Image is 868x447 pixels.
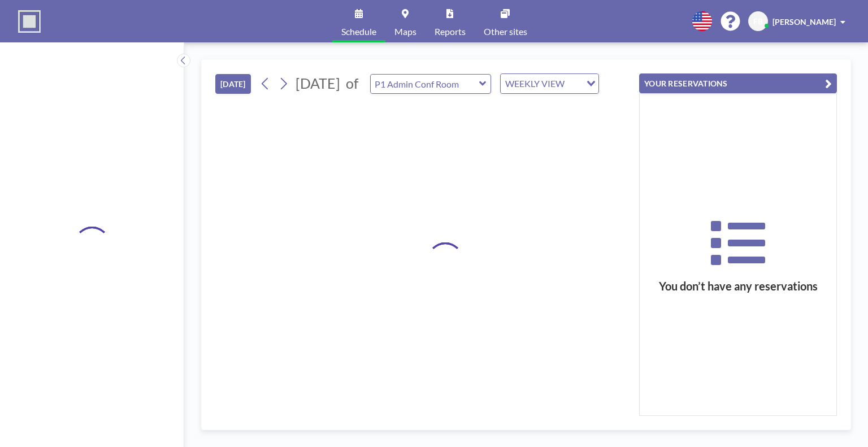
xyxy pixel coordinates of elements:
[215,74,251,94] button: [DATE]
[18,10,41,33] img: organization-logo
[640,279,836,293] h3: You don’t have any reservations
[753,16,763,27] span: FB
[346,75,358,92] span: of
[639,73,837,93] button: YOUR RESERVATIONS
[371,75,479,93] input: P1 Admin Conf Room
[341,27,376,36] span: Schedule
[772,17,836,27] span: [PERSON_NAME]
[484,27,527,36] span: Other sites
[503,76,567,91] span: WEEKLY VIEW
[435,27,466,36] span: Reports
[394,27,416,36] span: Maps
[296,75,340,92] span: [DATE]
[568,76,580,91] input: Search for option
[501,74,598,93] div: Search for option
